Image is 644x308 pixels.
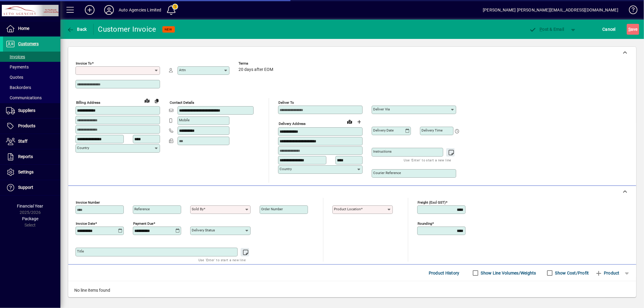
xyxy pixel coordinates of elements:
span: Home [18,26,29,31]
mat-label: Delivery date [373,128,394,132]
a: Communications [3,93,60,103]
mat-label: Payment due [133,221,153,226]
span: 20 days after EOM [239,67,273,72]
mat-label: Delivery status [192,228,215,232]
span: Package [22,216,38,221]
a: Reports [3,149,60,164]
span: Financial Year [17,204,43,208]
mat-label: Product location [334,207,361,211]
div: No line items found [68,281,636,300]
mat-label: Invoice To [76,61,92,65]
button: Choose address [354,117,364,127]
span: Reports [18,154,33,159]
mat-label: Courier Reference [373,171,401,175]
label: Show Cost/Profit [554,270,589,276]
app-page-header-button: Back [60,24,94,35]
a: Staff [3,134,60,149]
label: Show Line Volumes/Weights [480,270,536,276]
a: View on map [142,96,152,105]
mat-label: Instructions [373,149,392,154]
button: Copy to Delivery address [152,96,162,106]
span: Suppliers [18,108,35,113]
a: Knowledge Base [624,1,636,21]
button: Product History [426,268,462,278]
mat-label: Country [77,146,89,150]
a: Products [3,119,60,134]
span: Back [67,27,87,32]
span: ave [628,24,638,34]
a: Invoices [3,52,60,62]
span: Support [18,185,33,190]
span: ost & Email [529,27,564,32]
button: Add [80,5,99,15]
mat-label: Invoice date [76,221,95,226]
span: Cancel [603,24,616,34]
a: View on map [345,117,354,126]
mat-label: Country [280,167,292,171]
mat-label: Mobile [179,118,190,122]
mat-label: Freight (excl GST) [418,200,446,205]
a: Settings [3,165,60,180]
span: Communications [6,95,42,100]
span: Product History [429,268,460,278]
button: Post & Email [526,24,567,35]
mat-hint: Use 'Enter' to start a new line [198,256,246,263]
mat-label: Reference [134,207,150,211]
span: Terms [239,62,275,65]
span: Staff [18,139,27,144]
div: Auto Agencies Limited [119,5,162,15]
mat-label: Deliver via [373,107,390,111]
button: Back [65,24,88,35]
div: [PERSON_NAME] [PERSON_NAME][EMAIL_ADDRESS][DOMAIN_NAME] [483,5,618,15]
mat-label: Title [77,249,84,253]
a: Quotes [3,72,60,82]
span: S [628,27,631,32]
span: Payments [6,65,29,69]
span: Settings [18,170,34,174]
span: Product [595,268,620,278]
mat-label: Rounding [418,221,432,226]
button: Product [592,268,623,278]
span: Customers [18,41,39,46]
a: Suppliers [3,103,60,118]
a: Home [3,21,60,36]
mat-label: Invoice number [76,200,100,205]
span: Backorders [6,85,31,90]
button: Cancel [601,24,617,35]
mat-label: Delivery time [421,128,443,132]
mat-label: Order number [261,207,283,211]
mat-hint: Use 'Enter' to start a new line [404,157,451,164]
button: Save [627,24,639,35]
mat-label: Deliver To [278,100,294,105]
mat-label: Attn [179,68,186,72]
a: Support [3,180,60,195]
button: Profile [99,5,119,15]
div: Customer Invoice [98,24,156,34]
span: NEW [165,27,172,31]
span: Invoices [6,54,25,59]
span: Quotes [6,75,23,80]
a: Backorders [3,82,60,93]
mat-label: Sold by [192,207,203,211]
a: Payments [3,62,60,72]
span: P [540,27,543,32]
span: Products [18,123,35,128]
